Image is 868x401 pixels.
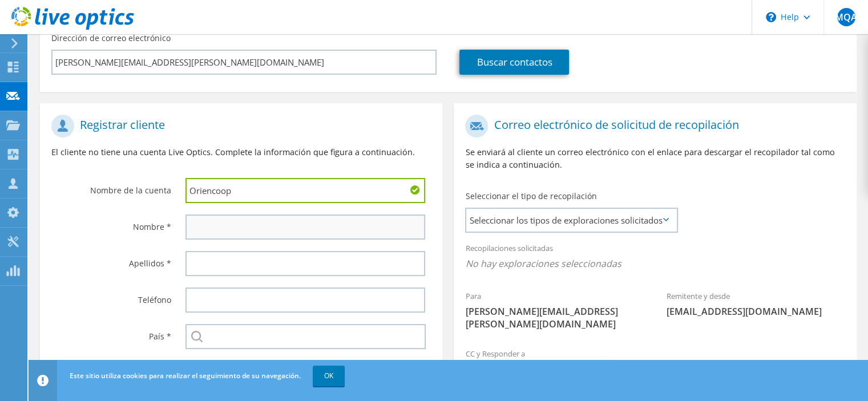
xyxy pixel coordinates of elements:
label: Apellidos * [51,251,171,269]
span: [PERSON_NAME][EMAIL_ADDRESS][PERSON_NAME][DOMAIN_NAME] [465,305,644,330]
label: Seleccionar el tipo de recopilación [465,191,596,202]
label: Nombre de la cuenta [51,178,171,196]
span: MQA [837,8,855,26]
span: Este sitio utiliza cookies para realizar el seguimiento de su navegación. [70,371,301,380]
h1: Correo electrónico de solicitud de recopilación [465,115,839,137]
a: Buscar contactos [459,50,569,75]
div: Para [454,284,655,336]
span: No hay exploraciones seleccionadas [465,257,845,270]
p: El cliente no tiene una cuenta Live Optics. Complete la información que figura a continuación. [51,146,431,159]
div: CC y Responder a [454,342,856,381]
a: OK [313,366,345,386]
span: [EMAIL_ADDRESS][DOMAIN_NAME] [667,305,845,318]
label: País * [51,324,171,342]
label: Nombre * [51,214,171,233]
label: Teléfono [51,287,171,306]
h1: Registrar cliente [51,115,425,137]
p: Se enviará al cliente un correo electrónico con el enlace para descargar el recopilador tal como ... [465,146,845,171]
div: Recopilaciones solicitadas [454,236,856,278]
span: Seleccionar los tipos de exploraciones solicitados [466,209,676,232]
label: Dirección de correo electrónico [51,33,171,44]
svg: \n [766,12,776,22]
div: Remitente y desde [655,284,857,323]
